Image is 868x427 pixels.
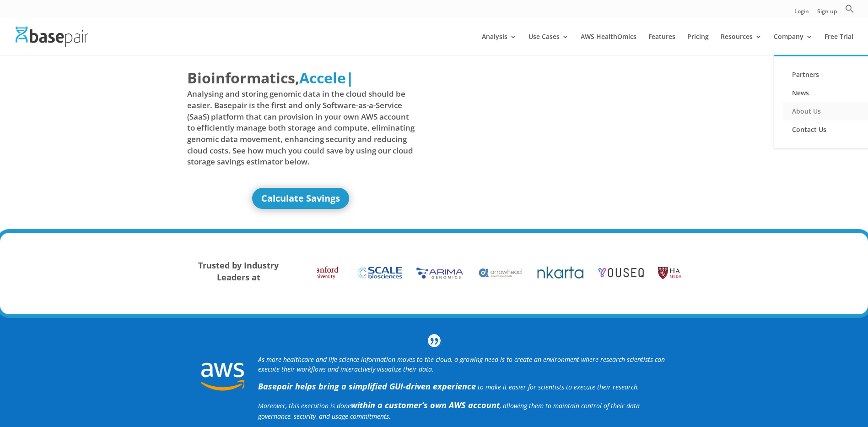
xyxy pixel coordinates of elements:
span: Moreover, this execution is done , allowing them to maintain control of their data governance, se... [258,401,640,421]
a: Sign up [817,9,837,18]
a: Resources [721,33,762,55]
a: Company [774,33,813,55]
img: Basepair [16,27,88,46]
span: Accele [299,68,346,88]
span: Analysing and storing genomic data in the cloud should be easier. Basepair is the first and only ... [187,88,415,167]
a: Pricing [687,33,709,55]
span: | [346,68,354,88]
iframe: Drift Widget Chat Controller [822,381,857,416]
a: Features [648,33,675,55]
a: Calculate Savings [252,188,349,209]
span: Bioinformatics, [187,67,299,88]
a: Free Trial [825,33,853,55]
b: within a customer’s own AWS account [351,400,500,411]
i: As more healthcare and life science information moves to the cloud, a growing need is to create a... [258,355,665,373]
a: Use Cases [528,33,569,55]
iframe: Basepair - NGS Analysis Simplified [441,67,669,196]
a: AWS HealthOmics [581,33,636,55]
strong: Basepair helps bring a simplified GUI-driven experience [258,381,476,392]
span: to make it easier for scientists to execute their research. [478,383,639,391]
a: Login [794,9,809,18]
svg: Search [845,4,854,13]
a: Search Icon Link [845,4,854,18]
a: Analysis [482,33,517,55]
strong: Trusted by Industry Leaders at [198,260,279,283]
